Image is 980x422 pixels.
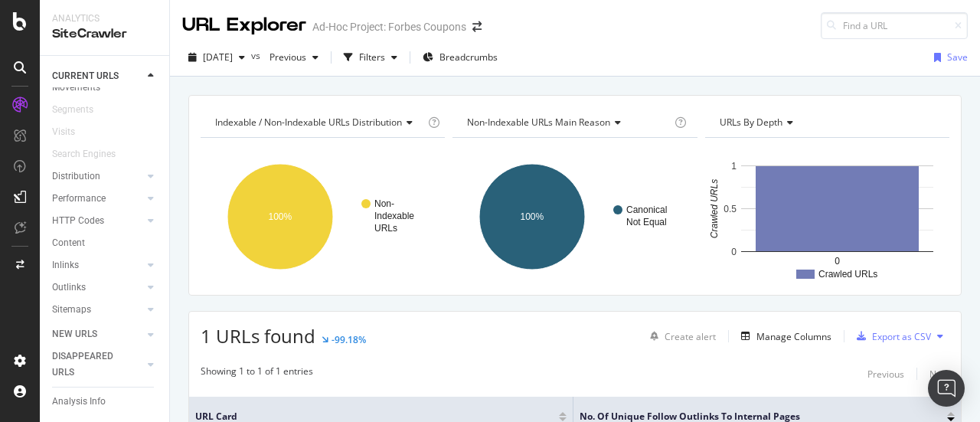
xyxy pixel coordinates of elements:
div: Showing 1 to 1 of 1 entries [201,365,313,383]
a: Content [52,235,158,251]
div: Performance [52,191,106,207]
div: SiteCrawler [52,25,157,43]
input: Find a URL [821,12,968,39]
div: Next [929,368,949,381]
div: Analytics [52,12,157,25]
div: Manage Columns [756,330,831,343]
div: Filters [359,51,385,64]
a: DISAPPEARED URLS [52,348,143,381]
div: Sitemaps [52,302,91,318]
span: Breadcrumbs [439,51,498,64]
a: Sitemaps [52,302,143,318]
span: 1 URLs found [201,323,315,348]
a: Visits [52,124,90,140]
button: Create alert [644,324,716,348]
text: URLs [374,223,397,234]
div: Create alert [665,330,716,343]
button: Save [928,45,968,70]
span: vs [251,49,263,62]
div: -99.18% [332,333,366,346]
svg: A chart. [201,150,441,283]
a: CURRENT URLS [52,68,143,84]
div: HTTP Codes [52,213,104,229]
a: Outlinks [52,280,143,296]
text: 0 [731,247,737,257]
div: Open Intercom Messenger [928,370,965,407]
text: Not Equal [626,217,667,227]
div: NEW URLS [52,326,97,342]
div: Inlinks [52,257,79,273]
text: Crawled URLs [818,269,877,280]
span: Indexable / Non-Indexable URLs distribution [215,116,402,129]
a: NEW URLS [52,326,143,342]
text: 0 [835,256,840,267]
h4: URLs by Depth [717,110,936,135]
button: Next [929,365,949,383]
div: Content [52,235,85,251]
text: 100% [521,211,544,222]
text: Crawled URLs [709,179,720,238]
a: Analysis Info [52,394,158,410]
a: Movements [52,80,158,96]
div: Segments [52,102,93,118]
div: Distribution [52,168,100,185]
div: CURRENT URLS [52,68,119,84]
div: Movements [52,80,100,96]
div: Visits [52,124,75,140]
div: arrow-right-arrow-left [472,21,482,32]
svg: A chart. [705,150,946,283]
a: Segments [52,102,109,118]
a: Search Engines [52,146,131,162]
button: Export as CSV [851,324,931,348]
button: Breadcrumbs [416,45,504,70]
button: Filters [338,45,403,70]
text: 100% [269,211,292,222]
a: Performance [52,191,143,207]
text: 0.5 [724,204,737,214]
button: Previous [263,45,325,70]
span: URLs by Depth [720,116,782,129]
span: 2025 Aug. 15th [203,51,233,64]
div: DISAPPEARED URLS [52,348,129,381]
text: Indexable [374,211,414,221]
button: [DATE] [182,45,251,70]
div: URL Explorer [182,12,306,38]
div: Previous [867,368,904,381]
a: Distribution [52,168,143,185]
span: Previous [263,51,306,64]
text: 1 [731,161,737,172]
div: Save [947,51,968,64]
div: Ad-Hoc Project: Forbes Coupons [312,19,466,34]
div: Outlinks [52,280,86,296]
svg: A chart. [452,150,693,283]
div: Analysis Info [52,394,106,410]
h4: Indexable / Non-Indexable URLs Distribution [212,110,425,135]
button: Manage Columns [735,327,831,345]
div: Search Engines [52,146,116,162]
a: Inlinks [52,257,143,273]
text: Non- [374,198,394,209]
text: Canonical [626,204,667,215]
span: Non-Indexable URLs Main Reason [467,116,610,129]
h4: Non-Indexable URLs Main Reason [464,110,671,135]
a: HTTP Codes [52,213,143,229]
button: Previous [867,365,904,383]
div: Export as CSV [872,330,931,343]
